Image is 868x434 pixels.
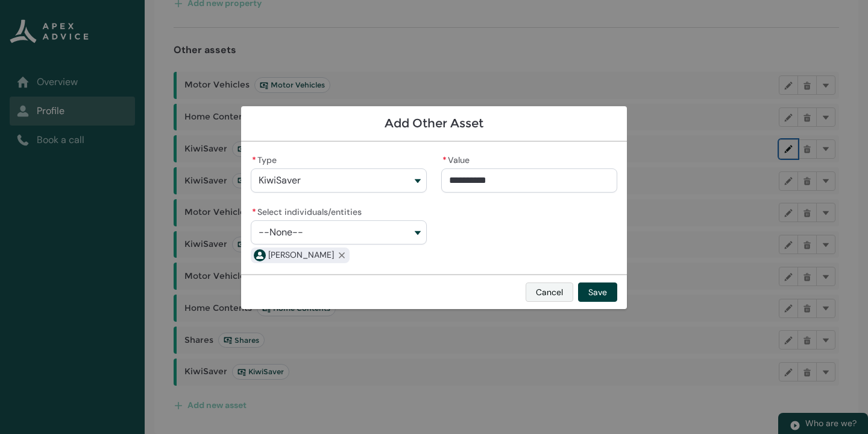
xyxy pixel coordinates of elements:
[251,168,427,193] button: Type
[442,155,447,165] abbr: required
[251,220,427,244] button: Select individuals/entities
[251,152,281,166] label: Type
[441,152,474,166] label: Value
[252,206,256,217] abbr: required
[526,282,573,302] button: Cancel
[268,249,334,261] span: Joanne Christine Elliot
[259,175,301,186] span: KiwiSaver
[259,227,303,238] span: --None--
[334,247,350,263] button: Remove Joanne Christine Elliot
[252,155,256,165] abbr: required
[251,116,617,131] h1: Add Other Asset
[578,282,617,302] button: Save
[251,203,366,218] label: Select individuals/entities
